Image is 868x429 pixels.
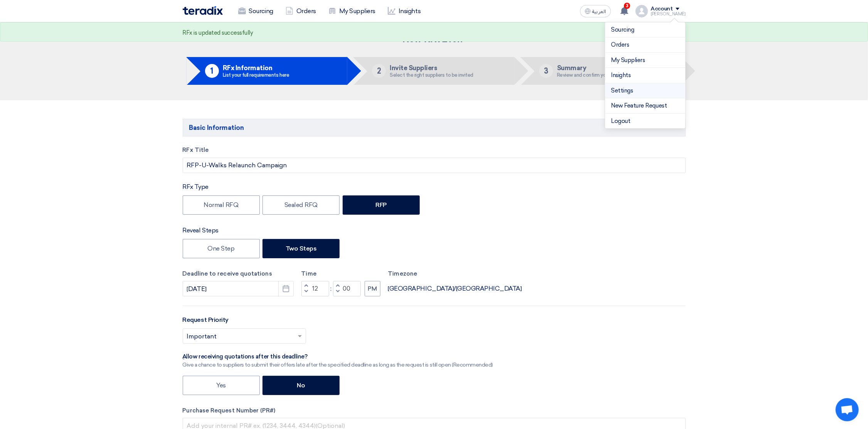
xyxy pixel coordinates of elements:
label: RFx Title [183,146,686,155]
img: Teradix logo [183,6,223,15]
a: My Suppliers [611,56,679,65]
h5: Basic Information [183,119,686,136]
label: Normal RFQ [183,195,260,215]
a: Orders [611,40,679,49]
label: One Step [183,239,260,258]
div: Select the right suppliers to be invited [390,72,473,77]
input: yyyy-mm-dd [183,281,294,296]
a: Sourcing [232,3,279,20]
label: Time [301,269,380,278]
h5: Summary [557,64,628,71]
a: Settings [611,86,679,95]
div: ِAllow receiving quotations after this deadline? [183,353,493,361]
div: List your full requirements here [223,72,289,77]
label: RFP [343,195,420,215]
span: العربية [592,9,606,14]
span: 3 [624,3,630,9]
div: Reveal Steps [183,226,686,235]
div: 3 [539,64,553,78]
div: Review and confirm your request [557,72,628,77]
h5: RFx Information [223,64,289,71]
div: 1 [205,64,219,78]
label: Two Steps [262,239,340,258]
a: My Suppliers [322,3,382,20]
a: Insights [382,3,427,20]
input: e.g. New ERP System, Server Visualization Project... [183,158,686,173]
div: Account [651,6,673,12]
div: [GEOGRAPHIC_DATA]/[GEOGRAPHIC_DATA] [388,284,522,293]
h5: Invite Suppliers [390,64,473,71]
a: Sourcing [611,25,679,34]
a: Open chat [836,398,859,421]
label: Purchase Request Number (PR#) [183,406,686,415]
div: RFx is updated successfully [183,29,253,37]
div: RFx Type [183,182,686,192]
div: : [329,284,333,293]
button: PM [365,281,380,296]
label: Timezone [388,269,522,278]
a: Insights [611,71,679,80]
label: Request Priority [183,315,229,325]
label: Sealed RFQ [262,195,340,215]
a: Orders [279,3,322,20]
a: New Feature Request [611,101,679,110]
label: Deadline to receive quotations [183,269,294,278]
button: العربية [580,5,611,17]
div: Give a chance to suppliers to submit their offers late after the specified deadline as long as th... [183,361,493,369]
img: profile_test.png [636,5,648,17]
input: Hours [301,281,329,296]
label: Yes [183,376,260,395]
label: No [262,376,340,395]
li: Logout [605,114,685,129]
input: Minutes [333,281,361,296]
div: [PERSON_NAME] [651,12,686,16]
div: 2 [372,64,386,78]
